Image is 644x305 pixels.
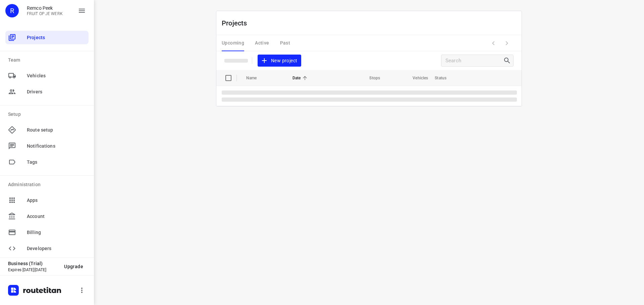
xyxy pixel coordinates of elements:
[27,5,63,11] p: Remco Peek
[404,74,428,82] span: Vehicles
[500,36,514,50] span: Next Page
[8,268,59,272] p: Expires [DATE][DATE]
[222,18,253,28] p: Projects
[8,261,59,266] p: Business (Trial)
[8,181,89,188] p: Administration
[5,123,89,137] div: Route setup
[59,260,89,273] button: Upgrade
[5,194,89,207] div: Apps
[27,34,86,41] span: Projects
[27,127,86,134] span: Route setup
[262,57,297,65] span: New project
[5,69,89,82] div: Vehicles
[258,55,301,67] button: New project
[27,88,86,95] span: Drivers
[5,31,89,44] div: Projects
[487,36,500,50] span: Previous Page
[361,74,380,82] span: Stops
[27,197,86,204] span: Apps
[27,159,86,166] span: Tags
[5,85,89,98] div: Drivers
[5,210,89,223] div: Account
[435,74,455,82] span: Status
[5,226,89,239] div: Billing
[27,72,86,79] span: Vehicles
[5,242,89,255] div: Developers
[292,74,310,82] span: Date
[445,56,503,66] input: Search projects
[27,229,86,236] span: Billing
[246,74,266,82] span: Name
[8,111,89,118] p: Setup
[8,57,89,64] p: Team
[27,213,86,220] span: Account
[5,4,19,17] div: R
[5,155,89,169] div: Tags
[27,143,86,150] span: Notifications
[27,245,86,252] span: Developers
[5,139,89,153] div: Notifications
[64,264,83,269] span: Upgrade
[503,57,513,65] div: Search
[27,11,63,16] p: FRUIT OP JE WERK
